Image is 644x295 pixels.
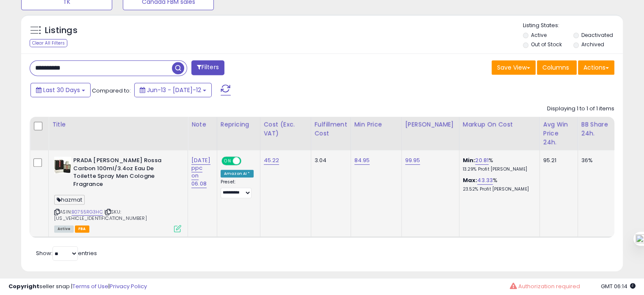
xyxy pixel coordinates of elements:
[54,157,71,174] img: 41KM1fsaOLL._SL40_.jpg
[54,208,147,221] span: | SKU: [US_VEHICLE_IDENTIFICATION_NUMBER]
[191,120,213,129] div: Note
[354,120,398,129] div: Min Price
[45,25,77,37] h5: Listings
[54,195,85,205] span: hazmat
[477,176,493,185] a: 43.33
[581,120,612,138] div: BB Share 24h.
[581,157,609,164] div: 36%
[601,282,636,290] span: 2025-08-12 06:14 GMT
[537,60,577,75] button: Columns
[222,157,233,165] span: ON
[581,41,604,48] label: Archived
[547,105,614,113] div: Displaying 1 to 1 of 1 items
[463,157,533,172] div: %
[54,157,181,231] div: ASIN:
[405,156,420,165] a: 99.95
[54,225,74,233] span: All listings currently available for purchase on Amazon
[92,87,131,95] span: Compared to:
[542,63,569,72] span: Columns
[52,120,184,129] div: Title
[8,283,147,291] div: seller snap | |
[30,39,67,47] div: Clear All Filters
[73,157,176,190] b: PRADA [PERSON_NAME] Rossa Carbon 100ml/3.4oz Eau De Toilette Spray Men Cologne Fragrance
[578,60,614,75] button: Actions
[315,120,347,138] div: Fulfillment Cost
[463,177,533,192] div: %
[221,179,254,198] div: Preset:
[134,83,212,97] button: Jun-13 - [DATE]-12
[8,282,39,290] strong: Copyright
[475,156,489,165] a: 20.81
[523,22,623,30] p: Listing States:
[531,31,547,39] label: Active
[581,31,613,39] label: Deactivated
[543,157,571,164] div: 95.21
[191,60,224,75] button: Filters
[463,176,478,184] b: Max:
[354,156,370,165] a: 84.95
[315,157,344,164] div: 3.04
[463,120,536,129] div: Markup on Cost
[221,170,254,177] div: Amazon AI *
[240,157,254,165] span: OFF
[36,249,97,257] span: Show: entries
[72,208,103,216] a: B0755RG3HC
[543,120,574,147] div: Avg Win Price 24h.
[531,41,562,48] label: Out of Stock
[75,225,89,233] span: FBA
[221,120,257,129] div: Repricing
[30,83,91,97] button: Last 30 Days
[264,120,307,138] div: Cost (Exc. VAT)
[463,156,475,164] b: Min:
[110,282,147,290] a: Privacy Policy
[147,86,201,94] span: Jun-13 - [DATE]-12
[191,156,210,188] a: [DATE] ppc on 06.08
[463,166,533,172] p: 13.29% Profit [PERSON_NAME]
[264,156,279,165] a: 45.22
[492,60,536,75] button: Save View
[459,117,539,150] th: The percentage added to the cost of goods (COGS) that forms the calculator for Min & Max prices.
[463,186,533,192] p: 23.52% Profit [PERSON_NAME]
[405,120,456,129] div: [PERSON_NAME]
[72,282,108,290] a: Terms of Use
[43,86,80,94] span: Last 30 Days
